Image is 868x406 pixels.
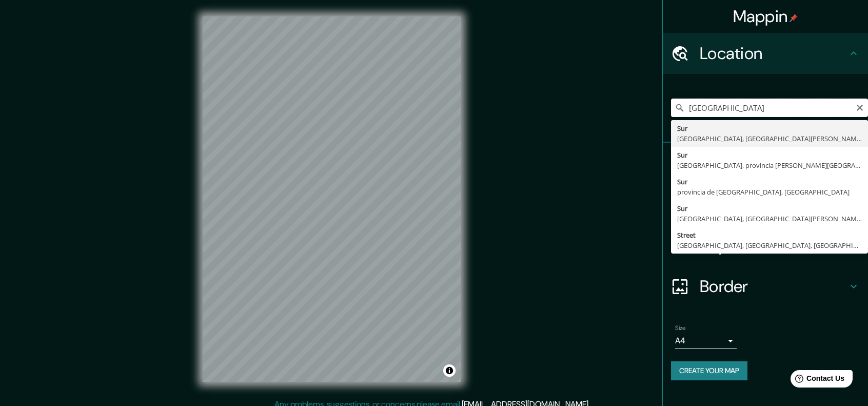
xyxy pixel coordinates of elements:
[663,143,868,184] div: Pins
[700,276,847,297] h4: Border
[677,240,862,250] div: [GEOGRAPHIC_DATA], [GEOGRAPHIC_DATA], [GEOGRAPHIC_DATA]
[203,16,461,382] canvas: Map
[700,235,847,256] h4: Layout
[677,214,862,224] div: [GEOGRAPHIC_DATA], [GEOGRAPHIC_DATA][PERSON_NAME], [GEOGRAPHIC_DATA]
[671,361,747,380] button: Create your map
[677,160,862,170] div: [GEOGRAPHIC_DATA], provincia [PERSON_NAME][GEOGRAPHIC_DATA], [GEOGRAPHIC_DATA]
[856,102,864,112] button: Clear
[777,366,857,395] iframe: Help widget launcher
[663,266,868,307] div: Border
[443,364,456,377] button: Toggle attribution
[677,123,862,133] div: Sur
[677,187,862,197] div: provincia de [GEOGRAPHIC_DATA], [GEOGRAPHIC_DATA]
[663,33,868,74] div: Location
[675,333,737,349] div: A4
[700,43,847,64] h4: Location
[677,133,862,144] div: [GEOGRAPHIC_DATA], [GEOGRAPHIC_DATA][PERSON_NAME], [GEOGRAPHIC_DATA]
[675,324,686,333] label: Size
[790,14,798,22] img: pin-icon.png
[733,6,798,27] h4: Mappin
[671,99,868,117] input: Pick your city or area
[677,177,862,187] div: Sur
[677,230,862,240] div: Street
[677,203,862,214] div: Sur
[677,150,862,160] div: Sur
[663,225,868,266] div: Layout
[663,184,868,225] div: Style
